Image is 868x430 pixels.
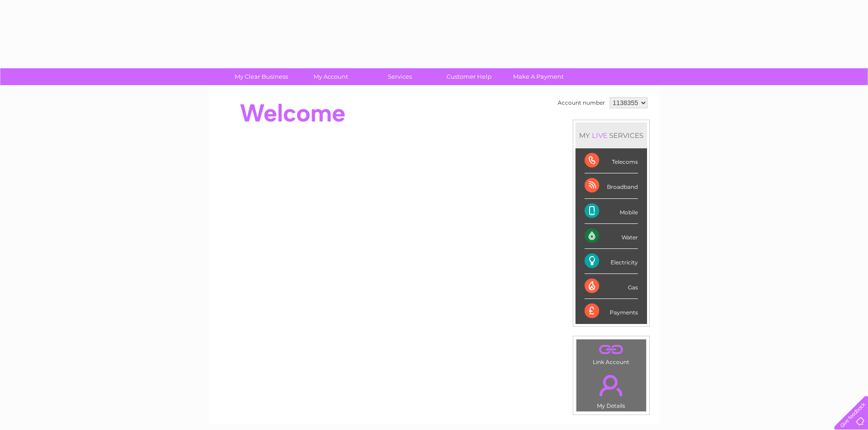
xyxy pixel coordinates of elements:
[585,224,638,249] div: Water
[585,199,638,224] div: Mobile
[590,131,609,140] div: LIVE
[576,339,647,368] td: Link Account
[293,68,368,85] a: My Account
[579,369,644,401] a: .
[575,122,647,148] div: MY SERVICES
[555,95,607,111] td: Account number
[576,367,647,412] td: My Details
[585,299,638,324] div: Payments
[579,342,644,358] a: .
[431,68,507,85] a: Customer Help
[501,68,576,85] a: Make A Payment
[585,274,638,299] div: Gas
[585,249,638,274] div: Electricity
[224,68,299,85] a: My Clear Business
[585,173,638,198] div: Broadband
[362,68,437,85] a: Services
[585,148,638,173] div: Telecoms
